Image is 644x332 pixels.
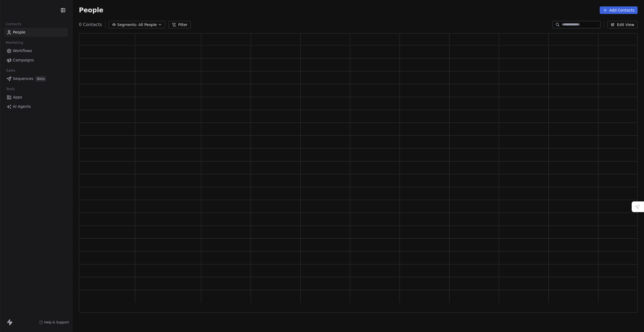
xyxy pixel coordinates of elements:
[138,22,157,28] span: All People
[3,39,25,47] span: Marketing
[13,76,33,82] span: Sequences
[4,85,17,93] span: Tools
[4,56,68,65] a: Campaigns
[607,21,638,28] button: Edit View
[169,21,191,28] button: Filter
[79,6,103,14] span: People
[13,29,25,35] span: People
[3,20,24,28] span: Contacts
[4,28,68,37] a: People
[13,94,22,100] span: Apps
[4,67,18,75] span: Sales
[13,104,31,109] span: AI Agents
[35,76,46,82] span: Beta
[600,6,638,14] button: Add Contacts
[4,46,68,55] a: Workflows
[39,320,69,324] a: Help & Support
[13,57,34,63] span: Campaigns
[4,102,68,111] a: AI Agents
[13,48,32,54] span: Workflows
[117,22,137,28] span: Segments:
[79,21,102,28] span: 0 Contacts
[4,93,68,102] a: Apps
[44,320,69,324] span: Help & Support
[4,74,68,83] a: SequencesBeta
